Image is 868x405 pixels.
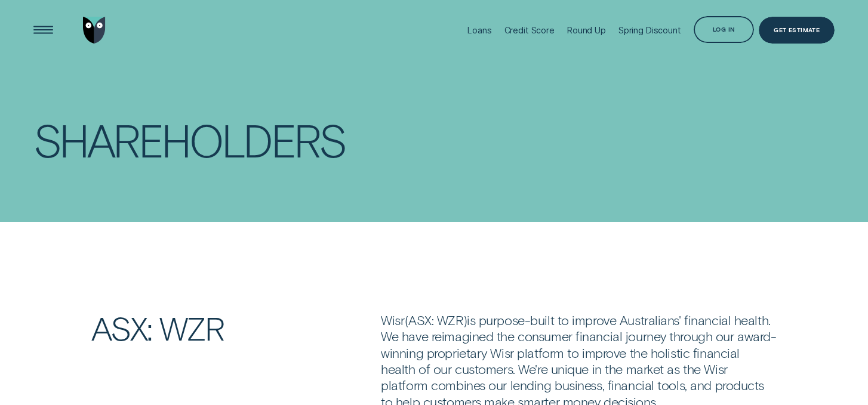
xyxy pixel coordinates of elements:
div: Credit Score [504,25,555,35]
div: Loans [467,25,491,35]
div: Round Up [567,25,606,35]
span: ( [405,312,409,327]
span: ) [463,312,467,327]
div: Shareholders [33,119,346,161]
img: Wisr [83,17,106,44]
a: Get Estimate [759,17,835,44]
button: Log in [694,16,754,43]
button: Open Menu [30,17,57,44]
div: Spring Discount [618,25,681,35]
h1: Shareholders [33,119,418,160]
h2: ASX: WZR [86,312,376,344]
